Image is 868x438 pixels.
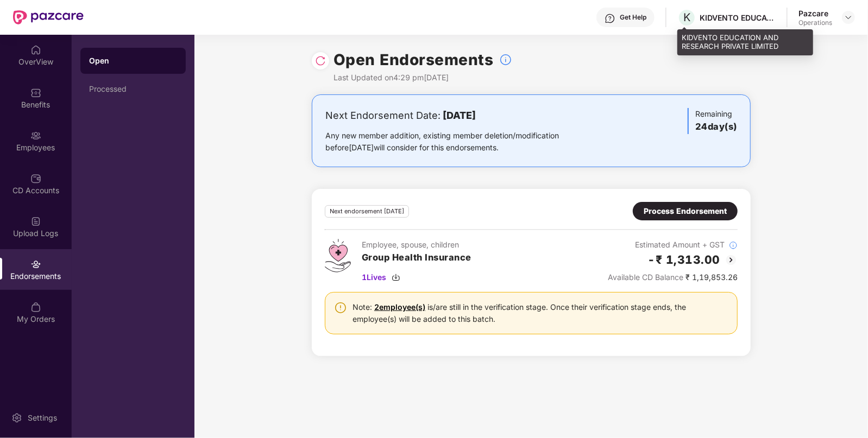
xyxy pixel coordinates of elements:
img: svg+xml;base64,PHN2ZyBpZD0iUmVsb2FkLTMyeDMyIiB4bWxucz0iaHR0cDovL3d3dy53My5vcmcvMjAwMC9zdmciIHdpZH... [315,55,326,66]
div: Employee, spouse, children [362,239,471,251]
div: KIDVENTO EDUCATION AND RESEARCH PRIVATE LIMITED [700,12,776,23]
div: Next Endorsement Date: [325,108,593,123]
div: Operations [798,18,832,27]
h1: Open Endorsements [334,48,494,72]
div: Next endorsement [DATE] [325,205,409,218]
img: svg+xml;base64,PHN2ZyB4bWxucz0iaHR0cDovL3d3dy53My5vcmcvMjAwMC9zdmciIHdpZHRoPSI0Ny43MTQiIGhlaWdodD... [325,239,351,272]
div: Settings [24,412,60,423]
img: svg+xml;base64,PHN2ZyBpZD0iSW5mb18tXzMyeDMyIiBkYXRhLW5hbWU9IkluZm8gLSAzMngzMiIgeG1sbnM9Imh0dHA6Ly... [499,53,512,66]
img: New Pazcare Logo [13,10,84,24]
img: svg+xml;base64,PHN2ZyBpZD0iQ0RfQWNjb3VudHMiIGRhdGEtbmFtZT0iQ0QgQWNjb3VudHMiIHhtbG5zPSJodHRwOi8vd3... [30,173,41,184]
img: svg+xml;base64,PHN2ZyBpZD0iU2V0dGluZy0yMHgyMCIgeG1sbnM9Imh0dHA6Ly93d3cudzMub3JnLzIwMDAvc3ZnIiB3aW... [11,412,22,423]
img: svg+xml;base64,PHN2ZyBpZD0iRG93bmxvYWQtMzJ4MzIiIHhtbG5zPSJodHRwOi8vd3d3LnczLm9yZy8yMDAwL3N2ZyIgd2... [392,273,400,282]
div: Estimated Amount + GST [608,239,738,251]
img: svg+xml;base64,PHN2ZyBpZD0iVXBsb2FkX0xvZ3MiIGRhdGEtbmFtZT0iVXBsb2FkIExvZ3MiIHhtbG5zPSJodHRwOi8vd3... [30,216,41,227]
div: Pazcare [798,8,832,18]
div: Processed [89,85,177,93]
img: svg+xml;base64,PHN2ZyBpZD0iQmFjay0yMHgyMCIgeG1sbnM9Imh0dHA6Ly93d3cudzMub3JnLzIwMDAvc3ZnIiB3aWR0aD... [725,253,738,266]
img: svg+xml;base64,PHN2ZyBpZD0iTXlfT3JkZXJzIiBkYXRhLW5hbWU9Ik15IE9yZGVycyIgeG1sbnM9Imh0dHA6Ly93d3cudz... [30,302,41,313]
div: Last Updated on 4:29 pm[DATE] [334,72,512,84]
span: Available CD Balance [608,272,683,282]
img: svg+xml;base64,PHN2ZyBpZD0iV2FybmluZ18tXzI0eDI0IiBkYXRhLW5hbWU9Ildhcm5pbmcgLSAyNHgyNCIgeG1sbnM9Im... [334,301,347,314]
img: svg+xml;base64,PHN2ZyBpZD0iRHJvcGRvd24tMzJ4MzIiIHhtbG5zPSJodHRwOi8vd3d3LnczLm9yZy8yMDAwL3N2ZyIgd2... [844,13,853,22]
img: svg+xml;base64,PHN2ZyBpZD0iSW5mb18tXzMyeDMyIiBkYXRhLW5hbWU9IkluZm8gLSAzMngzMiIgeG1sbnM9Imh0dHA6Ly... [729,241,738,250]
div: Remaining [688,108,737,134]
div: Note: is/are still in the verification stage. Once their verification stage ends, the employee(s)... [353,301,728,325]
div: ₹ 1,19,853.26 [608,271,738,283]
div: Process Endorsement [644,205,727,217]
h3: 24 day(s) [695,120,737,134]
h3: Group Health Insurance [362,251,471,265]
div: Open [89,55,177,66]
div: Any new member addition, existing member deletion/modification before [DATE] will consider for th... [325,130,593,154]
span: K [683,11,690,24]
a: 2 employee(s) [374,302,425,312]
img: svg+xml;base64,PHN2ZyBpZD0iQmVuZWZpdHMiIHhtbG5zPSJodHRwOi8vd3d3LnczLm9yZy8yMDAwL3N2ZyIgd2lkdGg9Ij... [30,87,41,98]
h2: -₹ 1,313.00 [648,251,721,269]
img: svg+xml;base64,PHN2ZyBpZD0iSG9tZSIgeG1sbnM9Imh0dHA6Ly93d3cudzMub3JnLzIwMDAvc3ZnIiB3aWR0aD0iMjAiIG... [30,45,41,55]
span: 1 Lives [362,271,386,283]
img: svg+xml;base64,PHN2ZyBpZD0iRW5kb3JzZW1lbnRzIiB4bWxucz0iaHR0cDovL3d3dy53My5vcmcvMjAwMC9zdmciIHdpZH... [30,259,41,270]
b: [DATE] [443,110,476,121]
img: svg+xml;base64,PHN2ZyBpZD0iSGVscC0zMngzMiIgeG1sbnM9Imh0dHA6Ly93d3cudzMub3JnLzIwMDAvc3ZnIiB3aWR0aD... [605,13,615,24]
div: Get Help [620,13,646,22]
div: KIDVENTO EDUCATION AND RESEARCH PRIVATE LIMITED [677,29,813,55]
img: svg+xml;base64,PHN2ZyBpZD0iRW1wbG95ZWVzIiB4bWxucz0iaHR0cDovL3d3dy53My5vcmcvMjAwMC9zdmciIHdpZHRoPS... [30,130,41,141]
